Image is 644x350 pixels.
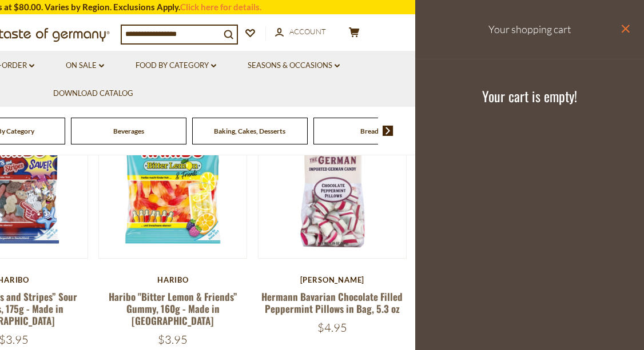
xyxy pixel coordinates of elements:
[113,127,144,135] a: Beverages
[259,111,406,258] img: Hermann Bavarian Chocolate Filled Peppermint Pillows in Bag, 5.3 oz
[136,59,216,72] a: Food By Category
[317,320,347,335] span: $4.95
[99,111,247,258] img: Haribo "Bitter Lemon & Friends” Gummy, 160g - Made in Germany
[360,127,381,135] a: Breads
[258,275,407,284] div: [PERSON_NAME]
[289,27,326,36] span: Account
[214,127,285,135] a: Baking, Cakes, Desserts
[66,59,104,72] a: On Sale
[180,2,261,12] a: Click here for details.
[261,289,403,316] a: Hermann Bavarian Chocolate Filled Peppermint Pillows in Bag, 5.3 oz
[430,87,630,104] h3: Your cart is empty!
[98,275,247,284] div: Haribo
[158,332,188,347] span: $3.95
[383,126,393,136] img: next arrow
[248,59,340,72] a: Seasons & Occasions
[109,289,237,328] a: Haribo "Bitter Lemon & Friends” Gummy, 160g - Made in [GEOGRAPHIC_DATA]
[275,26,326,38] a: Account
[53,87,133,100] a: Download Catalog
